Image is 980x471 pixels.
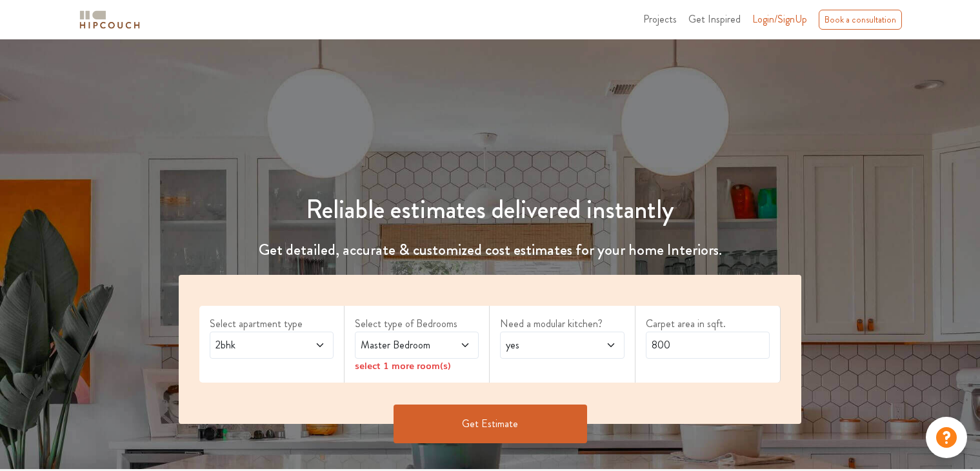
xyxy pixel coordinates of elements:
span: Projects [643,12,677,26]
label: Select apartment type [210,316,334,332]
img: logo-horizontal.svg [77,8,142,31]
span: Login/SignUp [752,12,807,26]
label: Need a modular kitchen? [500,316,624,332]
h4: Get detailed, accurate & customized cost estimates for your home Interiors. [171,241,809,259]
label: Carpet area in sqft. [646,316,770,332]
span: Master Bedroom [358,337,443,353]
div: Book a consultation [819,10,902,30]
label: Select type of Bedrooms [355,316,479,332]
div: select 1 more room(s) [355,359,479,372]
span: Get Inspired [688,12,741,26]
h1: Reliable estimates delivered instantly [171,194,809,225]
span: 2bhk [213,337,297,353]
input: Enter area sqft [646,332,770,359]
button: Get Estimate [394,405,587,443]
span: logo-horizontal.svg [77,5,142,34]
span: yes [503,337,588,353]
